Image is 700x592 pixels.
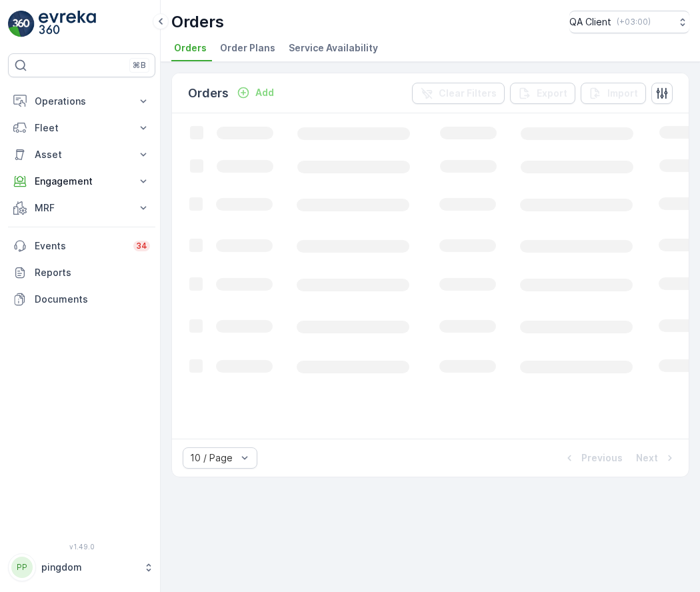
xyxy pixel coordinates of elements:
[41,561,137,574] p: pingdom
[35,201,129,215] p: MRF
[636,451,658,465] p: Next
[8,168,155,195] button: Engagement
[231,85,279,101] button: Add
[171,11,224,33] p: Orders
[35,239,125,253] p: Events
[8,195,155,221] button: MRF
[35,266,150,279] p: Reports
[581,83,646,104] button: Import
[11,557,33,578] div: PP
[174,41,207,55] span: Orders
[412,83,505,104] button: Clear Filters
[8,88,155,115] button: Operations
[8,286,155,313] a: Documents
[8,115,155,141] button: Fleet
[8,259,155,286] a: Reports
[8,233,155,259] a: Events34
[581,451,623,465] p: Previous
[8,11,35,37] img: logo
[617,17,651,27] p: ( +03:00 )
[35,95,129,108] p: Operations
[607,87,638,100] p: Import
[439,87,497,100] p: Clear Filters
[136,241,147,251] p: 34
[635,450,678,466] button: Next
[220,41,275,55] span: Order Plans
[289,41,378,55] span: Service Availability
[561,450,624,466] button: Previous
[133,60,146,71] p: ⌘B
[255,86,274,99] p: Add
[188,84,229,103] p: Orders
[8,543,155,551] span: v 1.49.0
[39,11,96,37] img: logo_light-DOdMpM7g.png
[35,175,129,188] p: Engagement
[8,553,155,581] button: PPpingdom
[537,87,567,100] p: Export
[35,293,150,306] p: Documents
[569,15,611,29] p: QA Client
[35,121,129,135] p: Fleet
[569,11,689,33] button: QA Client(+03:00)
[35,148,129,161] p: Asset
[8,141,155,168] button: Asset
[510,83,575,104] button: Export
